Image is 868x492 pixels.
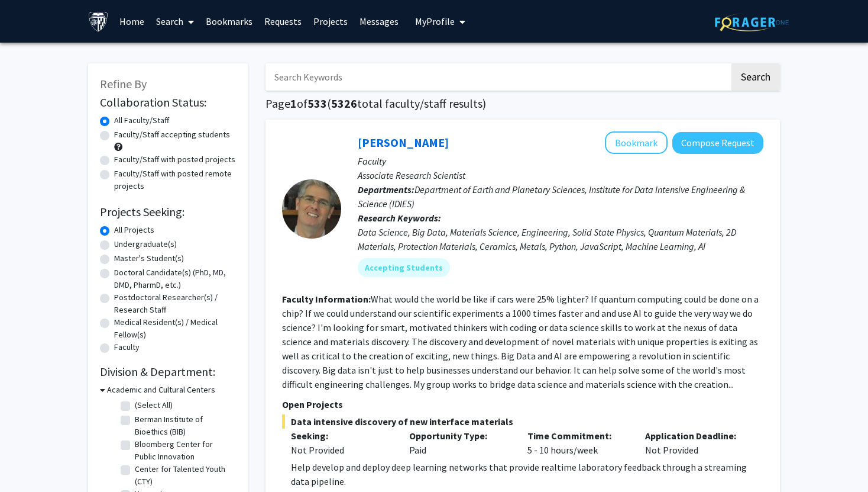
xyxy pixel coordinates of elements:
[409,429,510,443] p: Opportunity Type:
[265,97,780,111] h1: Page of ( total faculty/staff results)
[358,168,763,182] p: Associate Research Scientist
[415,15,455,27] span: My Profile
[400,429,519,457] div: Paid
[88,11,109,32] img: Johns Hopkins University Logo
[358,154,763,168] p: Faculty
[307,1,354,42] a: Projects
[605,131,668,154] button: Add David Elbert to Bookmarks
[291,460,763,488] div: Help develop and deploy deep learning networks that provide realtime laboratory feedback through ...
[114,224,154,236] label: All Projects
[636,429,754,457] div: Not Provided
[114,1,150,42] a: Home
[200,1,258,42] a: Bookmarks
[645,429,746,443] p: Application Deadline:
[114,128,230,141] label: Faculty/Staff accepting students
[291,443,391,457] div: Not Provided
[282,397,763,411] p: Open Projects
[114,153,235,166] label: Faculty/Staff with posted projects
[519,429,637,457] div: 5 - 10 hours/week
[107,384,215,396] h3: Academic and Cultural Centers
[731,63,780,91] button: Search
[358,212,441,224] b: Research Keywords:
[135,399,173,411] label: (Select All)
[354,1,404,42] a: Messages
[135,438,233,463] label: Bloomberg Center for Public Innovation
[527,429,628,443] p: Time Commitment:
[282,293,759,390] fg-read-more: What would the world be like if cars were 25% lighter? If quantum computing could be done on a ch...
[290,96,297,111] span: 1
[114,266,236,291] label: Doctoral Candidate(s) (PhD, MD, DMD, PharmD, etc.)
[331,96,357,111] span: 5326
[358,258,450,277] mat-chip: Accepting Students
[114,316,236,341] label: Medical Resident(s) / Medical Fellow(s)
[291,429,391,443] p: Seeking:
[100,95,236,110] h2: Collaboration Status:
[9,439,50,483] iframe: Chat
[265,63,730,91] input: Search Keywords
[114,168,236,192] label: Faculty/Staff with posted remote projects
[358,135,449,150] a: [PERSON_NAME]
[135,413,233,438] label: Berman Institute of Bioethics (BIB)
[114,291,236,316] label: Postdoctoral Researcher(s) / Research Staff
[100,76,147,91] span: Refine By
[358,225,763,253] div: Data Science, Big Data, Materials Science, Engineering, Solid State Physics, Quantum Materials, 2...
[100,205,236,219] h2: Projects Seeking:
[114,341,140,353] label: Faculty
[282,293,371,305] b: Faculty Information:
[672,132,763,154] button: Compose Request to David Elbert
[114,252,184,265] label: Master's Student(s)
[258,1,307,42] a: Requests
[114,114,169,127] label: All Faculty/Staff
[135,463,233,488] label: Center for Talented Youth (CTY)
[358,184,414,195] b: Departments:
[114,238,177,250] label: Undergraduate(s)
[358,184,745,210] span: Department of Earth and Planetary Sciences, Institute for Data Intensive Engineering & Science (I...
[150,1,200,42] a: Search
[307,96,327,111] span: 533
[715,13,789,31] img: ForagerOne Logo
[282,414,763,429] span: Data intensive discovery of new interface materials
[100,365,236,379] h2: Division & Department:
